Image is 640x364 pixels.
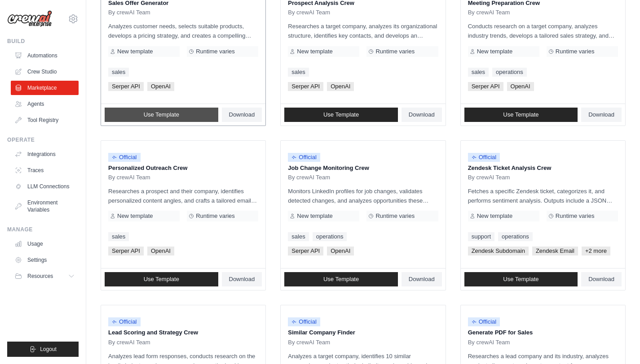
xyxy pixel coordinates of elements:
p: Analyzes customer needs, selects suitable products, develops a pricing strategy, and creates a co... [108,22,258,40]
a: Settings [11,253,79,267]
a: Automations [11,48,79,63]
span: New template [477,212,512,220]
p: Zendesk Ticket Analysis Crew [468,164,618,173]
span: Zendesk Email [532,247,578,256]
p: Researches a prospect and their company, identifies personalized content angles, and crafts a tai... [108,186,258,205]
span: Download [588,111,614,118]
span: Use Template [323,276,359,283]
span: Serper API [288,247,323,256]
span: Runtime varies [196,48,235,55]
span: OpenAI [147,247,174,256]
a: Usage [11,237,79,251]
a: Use Template [464,108,578,122]
span: Serper API [468,82,503,91]
span: Download [588,276,614,283]
a: Download [581,272,622,286]
span: Download [229,111,255,118]
span: New template [297,48,332,55]
span: Runtime varies [196,212,235,220]
span: New template [477,48,512,55]
span: Runtime varies [556,48,595,55]
a: operations [498,232,533,241]
span: Official [108,317,141,326]
span: Download [409,111,435,118]
span: New template [297,212,332,220]
span: Resources [27,273,53,280]
a: Tool Registry [11,113,79,127]
a: LLM Connections [11,179,79,194]
span: Serper API [108,82,144,91]
span: Use Template [144,111,179,118]
span: Official [468,317,500,326]
button: Resources [11,269,79,283]
span: By crewAI Team [108,339,150,346]
span: By crewAI Team [288,174,330,181]
span: Official [108,153,141,162]
p: Monitors LinkedIn profiles for job changes, validates detected changes, and analyzes opportunitie... [288,186,438,205]
span: OpenAI [507,82,534,91]
p: Job Change Monitoring Crew [288,164,438,173]
a: Use Template [284,272,398,286]
a: Use Template [105,108,218,122]
a: operations [313,232,347,241]
div: Build [7,38,79,45]
img: Logo [7,10,52,27]
a: Use Template [464,272,578,286]
p: Fetches a specific Zendesk ticket, categorizes it, and performs sentiment analysis. Outputs inclu... [468,186,618,205]
a: Download [222,108,262,122]
span: OpenAI [327,82,354,91]
span: Use Template [503,111,538,118]
span: Official [468,153,500,162]
span: Logout [40,346,57,353]
a: Use Template [105,272,218,286]
p: Conducts research on a target company, analyzes industry trends, develops a tailored sales strate... [468,22,618,40]
a: Traces [11,163,79,178]
p: Personalized Outreach Crew [108,164,258,173]
span: By crewAI Team [468,339,510,346]
span: Use Template [503,276,538,283]
a: Download [402,272,442,286]
a: Environment Variables [11,195,79,217]
span: Download [229,276,255,283]
p: Generate PDF for Sales [468,328,618,337]
p: Similar Company Finder [288,328,438,337]
a: sales [288,232,309,241]
a: Download [402,108,442,122]
span: Zendesk Subdomain [468,247,529,256]
span: Use Template [323,111,359,118]
span: Use Template [144,276,179,283]
a: Download [222,272,262,286]
div: Operate [7,136,79,143]
span: Serper API [108,247,144,256]
a: Download [581,108,622,122]
span: New template [117,48,153,55]
a: sales [288,68,309,77]
span: OpenAI [147,82,174,91]
a: support [468,232,494,241]
span: By crewAI Team [108,9,150,16]
span: New template [117,212,153,220]
span: By crewAI Team [468,174,510,181]
a: Use Template [284,108,398,122]
span: By crewAI Team [468,9,510,16]
p: Researches a target company, analyzes its organizational structure, identifies key contacts, and ... [288,22,438,40]
span: By crewAI Team [288,9,330,16]
span: Runtime varies [375,48,415,55]
a: sales [468,68,489,77]
a: operations [492,68,527,77]
button: Logout [7,342,79,357]
div: Manage [7,226,79,233]
a: sales [108,68,129,77]
span: By crewAI Team [288,339,330,346]
a: Integrations [11,147,79,161]
span: Runtime varies [556,212,595,220]
a: Agents [11,97,79,111]
span: Download [409,276,435,283]
span: Official [288,317,320,326]
span: OpenAI [327,247,354,256]
span: Serper API [288,82,323,91]
a: sales [108,232,129,241]
span: By crewAI Team [108,174,150,181]
p: Lead Scoring and Strategy Crew [108,328,258,337]
span: Official [288,153,320,162]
